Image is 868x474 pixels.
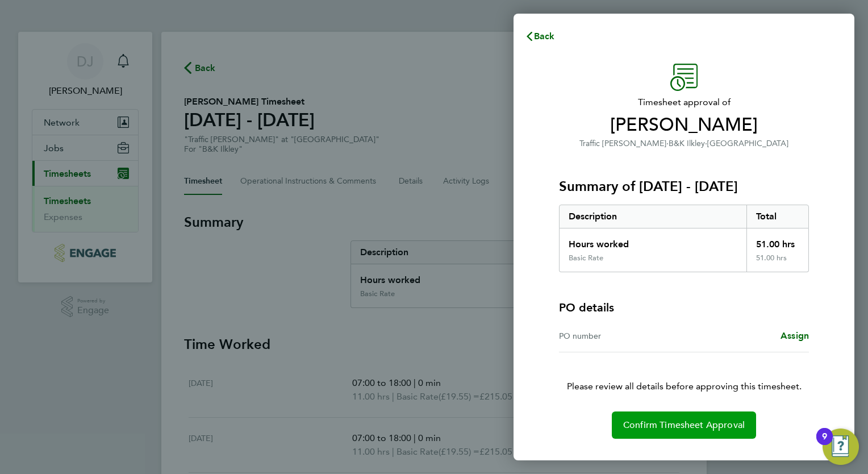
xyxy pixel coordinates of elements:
span: Confirm Timesheet Approval [623,419,745,431]
span: [PERSON_NAME] [559,114,809,136]
span: Assign [781,330,809,341]
button: Back [514,25,566,48]
span: B&K Ilkley [669,139,705,148]
div: 51.00 hrs [746,228,809,253]
button: Confirm Timesheet Approval [612,411,756,439]
a: Assign [781,329,809,343]
div: PO number [559,329,684,343]
div: Hours worked [560,228,746,253]
span: · [705,139,707,148]
h3: Summary of [DATE] - [DATE] [559,177,809,196]
div: Basic Rate [569,253,603,263]
div: Description [560,205,746,228]
h4: PO details [559,300,614,315]
div: Total [746,205,809,228]
span: Traffic [PERSON_NAME] [579,139,666,148]
span: · [666,139,669,148]
p: Please review all details before approving this timesheet. [545,352,823,393]
div: Summary of 18 - 24 Aug 2025 [559,205,809,272]
span: [GEOGRAPHIC_DATA] [707,139,788,148]
span: Timesheet approval of [559,95,809,109]
div: 51.00 hrs [746,253,809,272]
span: Back [534,31,555,41]
button: Open Resource Center, 9 new notifications [823,429,859,465]
div: 9 [822,436,827,451]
